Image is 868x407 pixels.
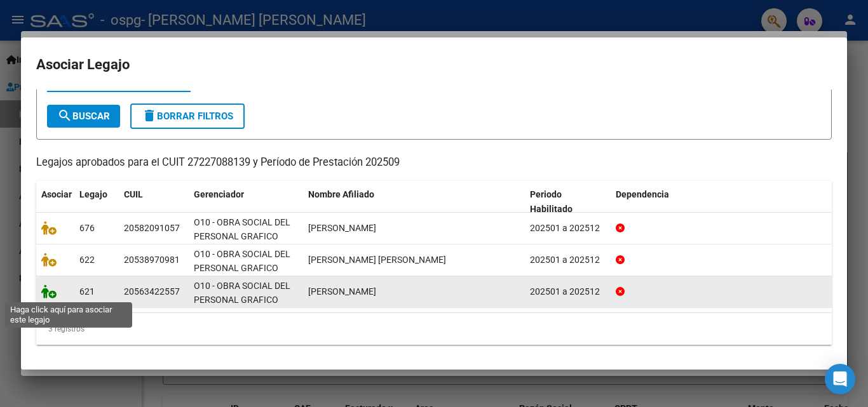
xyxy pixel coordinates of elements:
[825,364,855,394] div: Open Intercom Messenger
[530,189,573,214] span: Periodo Habilitado
[79,255,95,265] span: 622
[308,189,374,199] span: Nombre Afiliado
[194,281,290,305] span: O10 - OBRA SOCIAL DEL PERSONAL GRAFICO
[130,103,245,129] button: Borrar Filtros
[611,181,832,223] datatable-header-cell: Dependencia
[57,110,110,122] span: Buscar
[41,189,72,199] span: Asociar
[194,249,290,274] span: O10 - OBRA SOCIAL DEL PERSONAL GRAFICO
[308,223,376,233] span: FIGUEROA JEREMIAS THOMAS
[57,108,72,123] mat-icon: search
[79,286,95,297] span: 621
[36,53,832,77] h2: Asociar Legajo
[36,155,832,171] p: Legajos aprobados para el CUIT 27227088139 y Período de Prestación 202509
[530,221,606,236] div: 202501 a 202512
[530,253,606,267] div: 202501 a 202512
[142,108,157,123] mat-icon: delete
[79,223,95,233] span: 676
[124,189,143,199] span: CUIL
[36,313,832,345] div: 3 registros
[124,284,180,299] div: 20563422557
[79,189,107,199] span: Legajo
[47,105,120,128] button: Buscar
[124,253,180,267] div: 20538970981
[189,181,303,223] datatable-header-cell: Gerenciador
[124,221,180,236] div: 20582091057
[308,286,376,297] span: VELARDEZ CIRO AGUSTIN
[530,284,606,299] div: 202501 a 202512
[119,181,189,223] datatable-header-cell: CUIL
[616,189,669,199] span: Dependencia
[525,181,611,223] datatable-header-cell: Periodo Habilitado
[36,181,74,223] datatable-header-cell: Asociar
[142,110,233,122] span: Borrar Filtros
[74,181,119,223] datatable-header-cell: Legajo
[194,189,244,199] span: Gerenciador
[194,217,290,242] span: O10 - OBRA SOCIAL DEL PERSONAL GRAFICO
[303,181,525,223] datatable-header-cell: Nombre Afiliado
[308,255,446,265] span: VELARDEZ FIDEL ADRIAN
